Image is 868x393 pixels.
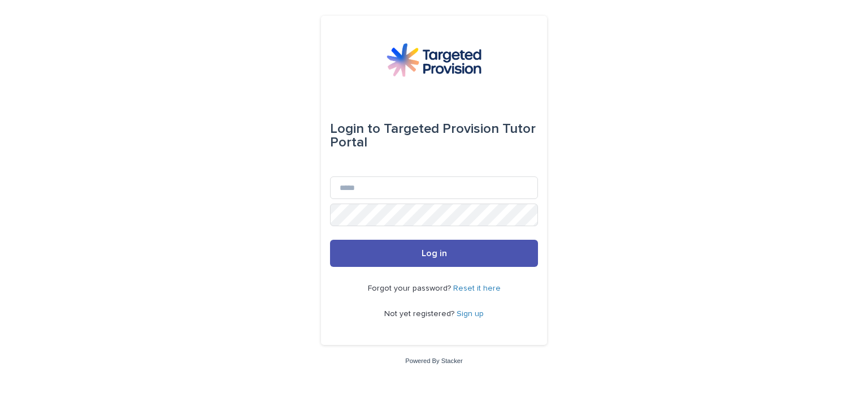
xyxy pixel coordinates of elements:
[457,310,484,318] a: Sign up
[384,310,457,318] span: Not yet registered?
[330,122,380,136] span: Login to
[405,357,462,364] a: Powered By Stacker
[453,284,501,292] a: Reset it here
[387,43,481,77] img: M5nRWzHhSzIhMunXDL62
[422,249,447,258] span: Log in
[368,284,453,292] span: Forgot your password?
[330,113,538,158] div: Targeted Provision Tutor Portal
[330,240,538,267] button: Log in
